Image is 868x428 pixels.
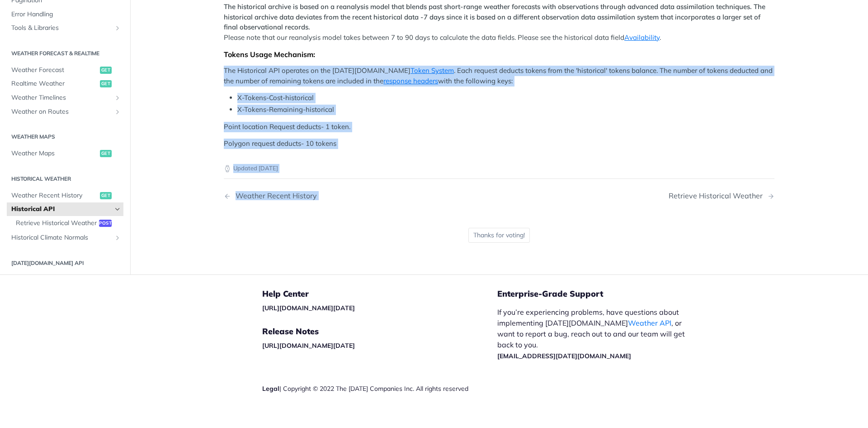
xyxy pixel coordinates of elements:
[100,192,112,199] span: get
[7,133,123,141] h2: Weather Maps
[262,341,355,350] a: [URL][DOMAIN_NAME][DATE]
[669,192,774,200] a: Next Page: Retrieve Historical Weather
[114,108,121,115] button: Show subpages for Weather on Routes
[100,80,112,87] span: get
[11,79,98,88] span: Realtime Weather
[114,234,121,241] button: Show subpages for Historical Climate Normals
[11,93,112,102] span: Weather Timelines
[7,188,123,202] a: Weather Recent Historyget
[114,206,121,213] button: Hide subpages for Historical API
[497,307,694,361] p: If you’re experiencing problems, have questions about implementing [DATE][DOMAIN_NAME] , or want ...
[11,65,98,74] span: Weather Forecast
[11,10,121,19] span: Error Handling
[16,218,97,227] span: Retrieve Historical Weather
[11,233,112,242] span: Historical Climate Normals
[497,289,709,299] h5: Enterprise-Grade Support
[262,289,497,299] h5: Help Center
[11,191,98,200] span: Weather Recent History
[497,352,631,360] a: [EMAIL_ADDRESS][DATE][DOMAIN_NAME]
[7,231,123,245] a: Historical Climate NormalsShow subpages for Historical Climate Normals
[7,202,123,216] a: Historical APIHide subpages for Historical API
[628,318,671,327] a: Weather API
[7,63,123,77] a: Weather Forecastget
[224,192,460,200] a: Previous Page: Weather Recent History
[262,304,355,312] a: [URL][DOMAIN_NAME][DATE]
[624,33,660,42] a: Availability
[468,228,530,243] div: Thanks for voting!
[7,49,123,57] h2: Weather Forecast & realtime
[11,24,112,33] span: Tools & Libraries
[11,149,98,158] span: Weather Maps
[262,385,279,393] a: Legal
[11,205,112,214] span: Historical API
[7,174,123,183] h2: Historical Weather
[11,216,123,230] a: Retrieve Historical Weatherpost
[7,77,123,91] a: Realtime Weatherget
[7,91,123,105] a: Weather TimelinesShow subpages for Weather Timelines
[7,259,123,267] h2: [DATE][DOMAIN_NAME] API
[100,66,112,73] span: get
[383,77,438,85] a: response headers
[7,7,123,21] a: Error Handling
[224,122,774,132] p: Point location Request deducts- 1 token.
[7,21,123,35] a: Tools & LibrariesShow subpages for Tools & Libraries
[410,66,454,75] a: Token System
[237,105,774,115] li: X-Tokens-Remaining-historical
[100,150,112,157] span: get
[231,192,317,200] div: Weather Recent History
[224,2,765,31] strong: The historical archive is based on a reanalysis model that blends past short-range weather foreca...
[114,94,121,101] button: Show subpages for Weather Timelines
[224,2,774,43] p: Please note that our reanalysis model takes between 7 to 90 days to calculate the data fields. Pl...
[7,273,123,286] a: Locations APIShow subpages for Locations API
[114,24,121,32] button: Show subpages for Tools & Libraries
[7,105,123,118] a: Weather on RoutesShow subpages for Weather on Routes
[11,107,112,116] span: Weather on Routes
[224,50,774,59] div: Tokens Usage Mechanism:
[224,164,774,173] p: Updated [DATE]
[99,219,112,226] span: post
[262,384,497,393] div: | Copyright © 2022 The [DATE] Companies Inc. All rights reserved
[237,93,774,103] li: X-Tokens-Cost-historical
[7,147,123,160] a: Weather Mapsget
[224,183,774,209] nav: Pagination Controls
[224,139,774,149] p: Polygon request deducts- 10 tokens
[262,326,497,337] h5: Release Notes
[224,66,774,86] p: The Historical API operates on the [DATE][DOMAIN_NAME] . Each request deducts tokens from the 'hi...
[669,192,767,200] div: Retrieve Historical Weather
